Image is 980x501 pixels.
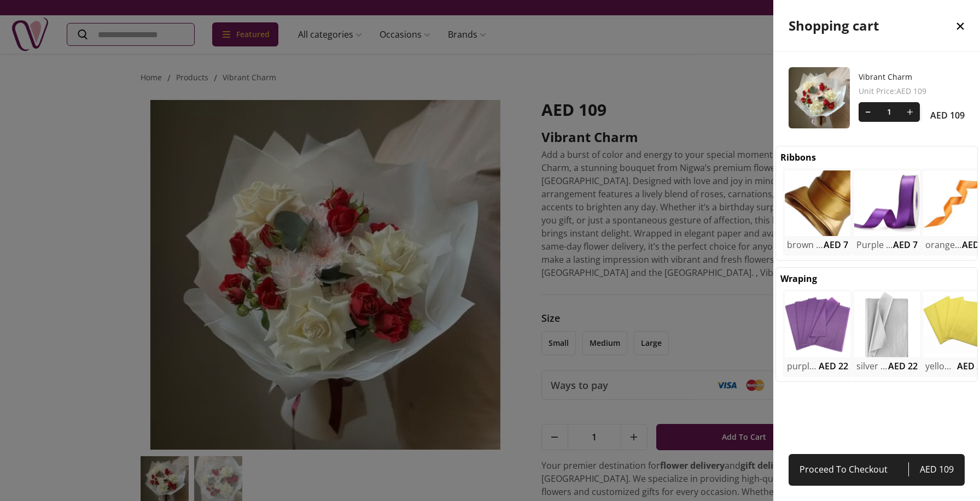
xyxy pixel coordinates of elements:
[789,52,965,144] div: Vibrant Charm
[878,102,900,122] span: 1
[888,359,918,373] span: AED 22
[852,290,922,377] div: uae-gifts-silver wrappingsilver wrappingAED 22
[789,454,965,486] a: Proceed To CheckoutAED 109
[930,109,965,122] span: AED 109
[824,238,848,251] span: AED 7
[783,290,853,377] div: uae-gifts-purple wrappingpurple wrappingAED 22
[856,359,888,373] h2: silver wrapping
[819,359,848,373] span: AED 22
[859,86,965,97] span: Unit Price : AED 109
[859,72,965,82] a: Vibrant Charm
[925,359,957,373] h2: yellow wrapping
[783,168,853,256] div: uae-gifts-brown gift ribbonsbrown gift ribbonsAED 7
[785,170,850,236] img: uae-gifts-brown gift ribbons
[787,359,819,373] h2: purple wrapping
[787,238,824,251] h2: brown gift ribbons
[852,168,922,256] div: uae-gifts-Purple gift ribbonsPurple gift ribbonsAED 7
[941,1,980,50] button: close
[854,292,920,357] img: uae-gifts-silver wrapping
[856,238,893,251] h2: Purple gift ribbons
[800,462,908,477] span: Proceed To Checkout
[789,17,879,34] h2: Shopping cart
[893,238,918,251] span: AED 7
[925,238,962,251] h2: orange gift ribbons
[780,151,816,164] h2: Ribbons
[780,272,817,285] h2: Wraping
[854,170,920,236] img: uae-gifts-Purple gift ribbons
[785,292,850,357] img: uae-gifts-purple wrapping
[908,462,954,477] span: AED 109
